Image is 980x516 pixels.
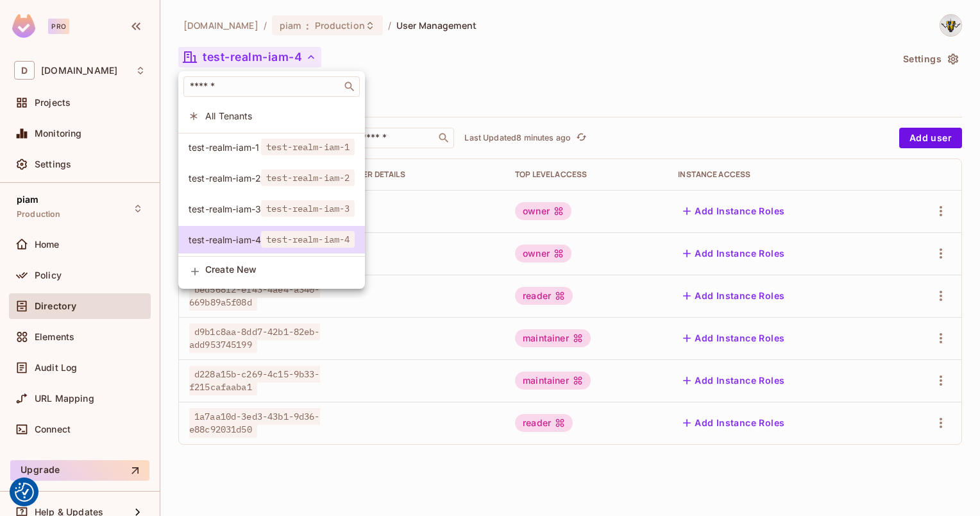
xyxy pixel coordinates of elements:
span: test-realm-iam-3 [261,200,355,217]
span: test-realm-iam-3 [189,203,261,215]
span: test-realm-iam-1 [261,139,355,155]
span: Create New [205,264,355,275]
span: test-realm-iam-2 [189,172,261,184]
span: test-realm-iam-4 [261,231,355,248]
img: Revisit consent button [15,483,34,502]
div: Show only users with a role in this tenant: test-realm-iam-3 [178,195,365,223]
span: test-realm-iam-4 [189,234,261,246]
button: Consent Preferences [15,483,34,502]
span: All Tenants [205,110,355,122]
div: Show only users with a role in this tenant: test-realm-iam-4 [178,226,365,254]
span: test-realm-iam-2 [261,169,355,186]
span: test-realm-iam-1 [189,141,261,153]
div: Show only users with a role in this tenant: test-realm-iam-2 [178,164,365,192]
div: Show only users with a role in this tenant: test-realm-iam-1 [178,133,365,161]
